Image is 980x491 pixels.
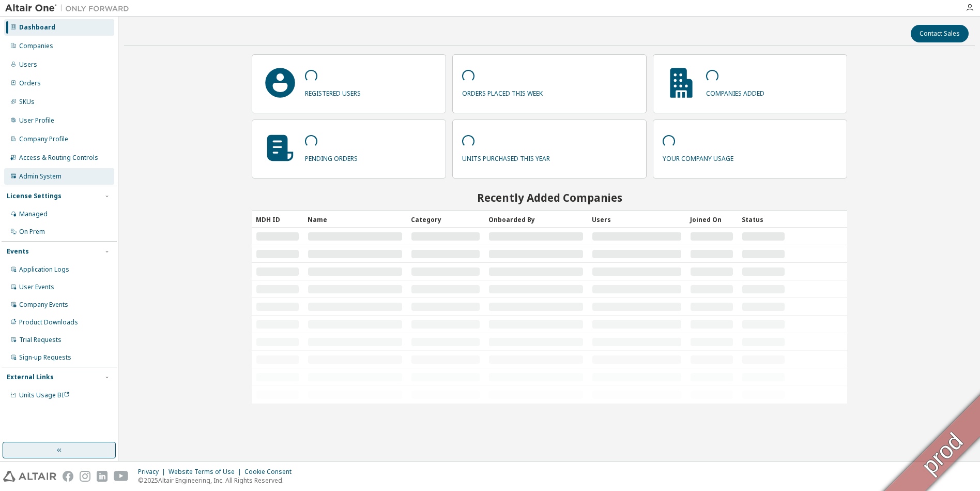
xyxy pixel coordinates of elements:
[19,61,37,69] div: Users
[19,301,68,309] div: Company Events
[462,151,550,163] p: units purchased this year
[706,86,764,98] p: companies added
[462,86,543,98] p: orders placed this week
[19,391,70,399] span: Units Usage BI
[411,211,480,228] div: Category
[19,353,71,362] div: Sign-up Requests
[19,116,54,125] div: User Profile
[19,135,68,143] div: Company Profile
[114,471,129,482] img: youtube.svg
[592,211,682,228] div: Users
[256,211,299,228] div: MDH ID
[911,25,969,42] button: Contact Sales
[97,471,108,482] img: linkedin.svg
[19,172,62,181] div: Admin System
[488,211,584,228] div: Onboarded By
[742,211,785,228] div: Status
[19,98,35,106] div: SKUs
[19,283,54,291] div: User Events
[19,23,55,32] div: Dashboard
[19,210,48,218] div: Managed
[169,468,244,476] div: Website Terms of Use
[19,42,53,50] div: Companies
[3,471,56,482] img: altair_logo.svg
[7,373,54,381] div: External Links
[5,3,134,13] img: Altair One
[63,471,73,482] img: facebook.svg
[305,86,361,98] p: registered users
[7,247,29,256] div: Events
[138,476,298,485] p: © 2025 Altair Engineering, Inc. All Rights Reserved.
[305,151,358,163] p: pending orders
[19,336,62,344] div: Trial Requests
[690,211,733,228] div: Joined On
[138,468,169,476] div: Privacy
[19,79,41,87] div: Orders
[7,192,62,200] div: License Settings
[252,191,847,204] h2: Recently Added Companies
[19,318,78,326] div: Product Downloads
[244,468,298,476] div: Cookie Consent
[80,471,90,482] img: instagram.svg
[19,228,45,236] div: On Prem
[19,265,69,274] div: Application Logs
[308,211,403,228] div: Name
[19,154,98,162] div: Access & Routing Controls
[663,151,733,163] p: your company usage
